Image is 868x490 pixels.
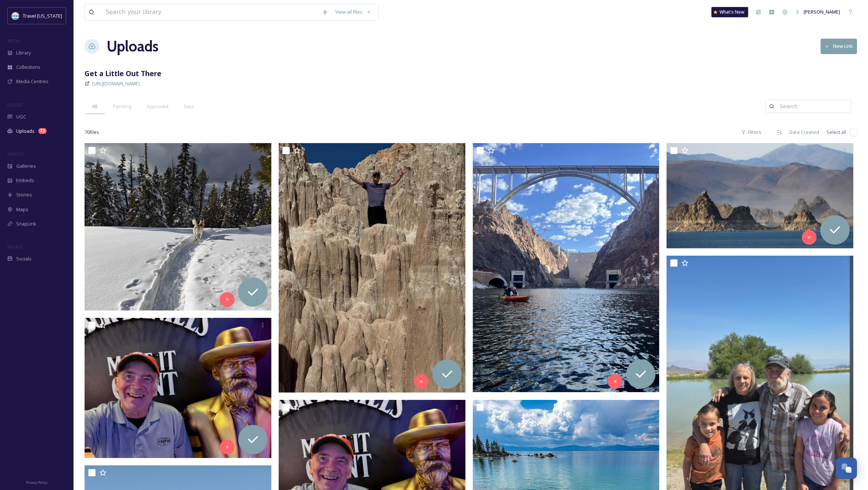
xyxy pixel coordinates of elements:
span: COLLECT [7,102,23,107]
img: ext_1758114488.22717_libbylelliott@gmail.com-IMG_7360.jpeg [473,143,660,392]
span: Collections [16,64,40,71]
span: SOCIALS [7,244,22,249]
div: 72 [38,128,47,134]
img: ext_1758079899.560942_rfdolson@yahoo.com-pyramid~2.JPG [667,143,853,248]
span: [URL][DOMAIN_NAME] [92,80,140,87]
input: Search [776,99,847,114]
a: View all files [332,5,375,19]
span: Approved [147,103,168,110]
a: Uploads [107,35,158,57]
span: Embeds [16,177,34,184]
span: Media Centres [16,78,49,85]
span: Maps [16,206,28,213]
span: WIDGETS [7,151,24,157]
a: What's New [711,7,748,17]
span: Travel [US_STATE] [23,13,62,19]
span: MEDIA [7,38,20,43]
span: Pending [113,103,131,110]
span: Data [184,103,194,110]
span: UGC [16,113,26,120]
img: download.jpeg [12,12,19,19]
button: New Link [821,39,857,54]
span: Privacy Policy [26,480,47,485]
button: Open Chat [836,458,857,479]
span: [PERSON_NAME] [804,8,840,15]
span: Socials [16,255,32,262]
span: 70 file s [85,129,99,136]
a: Privacy Policy [26,477,47,486]
span: Select all [826,129,846,136]
span: All [92,103,97,110]
span: Uploads [16,128,35,135]
a: [URL][DOMAIN_NAME] [92,79,140,88]
span: Galleries [16,163,36,170]
img: ext_1758122973.399024_melssssz@yahoo.com-inbound2716740884286386293.jpg [85,143,271,310]
strong: Get a Little Out There [85,68,161,78]
a: [PERSON_NAME] [792,5,844,19]
span: Library [16,49,31,56]
div: Date Created [786,125,823,139]
span: Stories [16,191,32,198]
div: Filters [737,125,765,139]
input: Search your library [102,4,318,20]
img: ext_1758118588.79751_SSCHOTWINE@GMAIL.COM-IMG_3880.JPG [279,143,465,392]
img: ext_1758077429.308526_bobheisse1@gmail.com-432E1D7C-83E0-4ACB-8281-70ECAC6DA183.jpeg [85,318,271,458]
span: SnapLink [16,220,36,227]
